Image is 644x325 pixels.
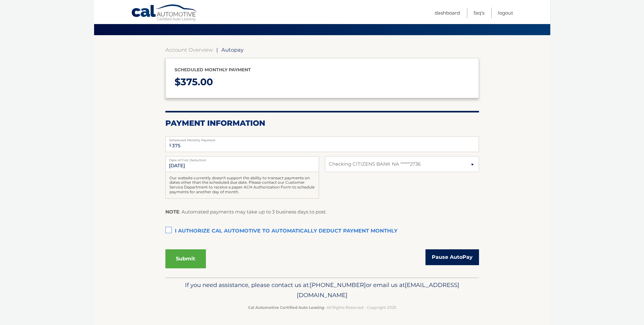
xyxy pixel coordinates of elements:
a: Dashboard [435,8,460,18]
span: | [216,47,218,53]
a: Account Overview [165,47,213,53]
label: I authorize cal automotive to automatically deduct payment monthly [165,225,479,238]
span: 375.00 [181,76,213,88]
p: Scheduled monthly payment [175,66,470,74]
span: Autopay [221,47,244,53]
a: Cal Automotive [131,4,198,22]
span: [PHONE_NUMBER] [310,281,366,289]
p: If you need assistance, please contact us at: or email us at [169,280,475,300]
span: $ [167,138,173,152]
p: : Automated payments may take up to 3 business days to post. [165,208,327,216]
label: Scheduled Monthly Payment [165,136,479,141]
strong: Cal Automotive Certified Auto Leasing [248,305,324,310]
input: Payment Date [165,156,319,172]
label: Date of First Deduction [165,156,319,161]
p: $ [175,74,470,91]
input: Payment Amount [165,136,479,152]
div: Our website currently doesn't support the ability to transact payments on dates other than the sc... [165,172,319,199]
p: - All Rights Reserved - Copyright 2025 [169,304,475,311]
a: Pause AutoPay [425,249,479,265]
strong: NOTE [165,209,179,215]
button: Submit [165,249,206,268]
h2: Payment Information [165,118,479,128]
span: [EMAIL_ADDRESS][DOMAIN_NAME] [297,281,459,299]
a: Logout [498,8,513,18]
a: FAQ's [474,8,484,18]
